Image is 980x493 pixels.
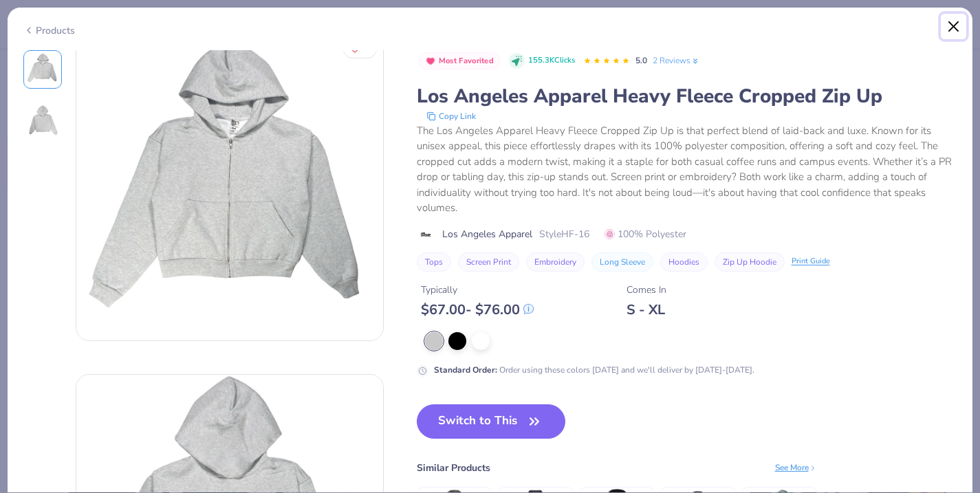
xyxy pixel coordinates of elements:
button: Close [941,14,967,40]
div: S - XL [627,301,666,318]
span: 39 [362,45,371,52]
span: Style HF-16 [539,227,589,241]
img: Front [76,34,383,340]
img: Most Favorited sort [425,56,436,67]
button: Zip Up Hoodie [715,252,785,272]
span: 100% Polyester [605,227,686,241]
button: Switch to This [417,404,566,439]
div: Comes In [627,283,666,297]
img: Front [26,53,59,86]
div: See More [775,461,817,474]
button: Tops [417,252,451,272]
span: 155.3K Clicks [528,55,575,67]
button: Embroidery [526,252,585,272]
div: Los Angeles Apparel Heavy Fleece Cropped Zip Up [417,83,957,109]
button: copy to clipboard [422,109,480,123]
div: Typically [421,283,534,297]
a: 2 Reviews [653,54,700,67]
span: Los Angeles Apparel [442,227,532,241]
span: Most Favorited [439,57,494,65]
button: Hoodies [660,252,708,272]
div: Products [23,23,75,38]
div: Similar Products [417,461,490,475]
img: Back [26,105,59,138]
button: Long Sleeve [591,252,653,272]
div: 5.0 Stars [583,50,630,72]
span: 5.0 [635,55,647,66]
div: The Los Angeles Apparel Heavy Fleece Cropped Zip Up is that perfect blend of laid-back and luxe. ... [417,123,957,216]
button: Badge Button [418,52,501,70]
div: $ 67.00 - $ 76.00 [421,301,534,318]
strong: Standard Order : [434,364,497,375]
button: Screen Print [458,252,519,272]
div: Order using these colors [DATE] and we'll deliver by [DATE]-[DATE]. [434,364,754,376]
div: Print Guide [792,256,830,267]
img: brand logo [417,229,435,240]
